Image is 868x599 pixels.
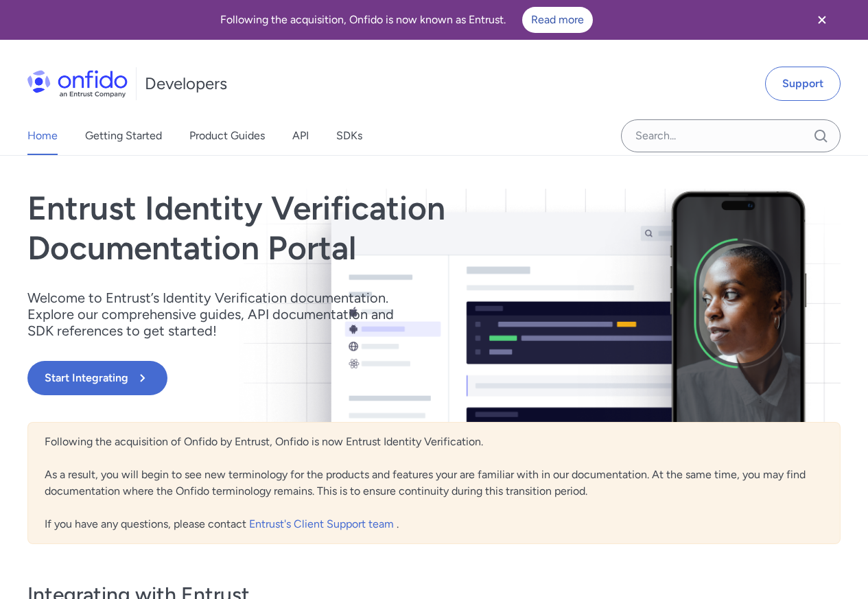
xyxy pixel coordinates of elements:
button: Start Integrating [27,361,167,395]
input: Onfido search input field [621,119,841,152]
p: Welcome to Entrust’s Identity Verification documentation. Explore our comprehensive guides, API d... [27,290,412,339]
img: Onfido Logo [27,70,128,97]
h1: Developers [145,73,227,95]
div: Following the acquisition, Onfido is now known as Entrust. [16,7,797,33]
svg: Close banner [814,12,830,28]
a: API [292,117,309,155]
button: Close banner [797,3,847,37]
a: SDKs [336,117,362,155]
a: Getting Started [85,117,162,155]
a: Entrust's Client Support team [249,517,397,530]
div: Following the acquisition of Onfido by Entrust, Onfido is now Entrust Identity Verification. As a... [27,422,841,544]
a: Start Integrating [27,361,597,395]
h1: Entrust Identity Verification Documentation Portal [27,189,597,268]
a: Support [765,67,841,101]
a: Read more [522,7,593,33]
a: Home [27,117,58,155]
a: Product Guides [189,117,265,155]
